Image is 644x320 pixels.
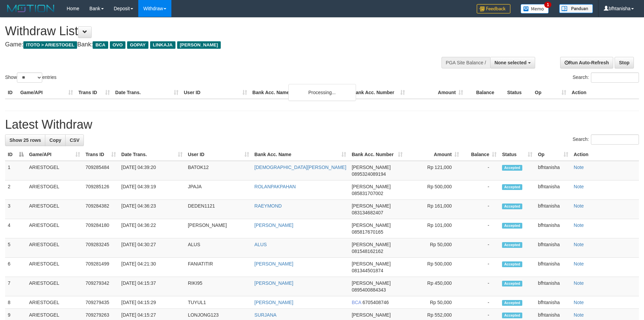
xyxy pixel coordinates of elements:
[535,200,571,219] td: bfhtanisha
[255,280,293,286] a: [PERSON_NAME]
[119,161,185,180] td: [DATE] 04:39:20
[255,222,293,228] a: [PERSON_NAME]
[113,86,181,99] th: Date Trans.
[574,203,584,209] a: Note
[255,261,293,266] a: [PERSON_NAME]
[574,312,584,318] a: Note
[26,277,83,296] td: ARIESTOGEL
[26,238,83,258] td: ARIESTOGEL
[462,161,499,180] td: -
[83,258,119,277] td: 709281499
[5,134,45,146] a: Show 25 rows
[255,312,277,318] a: SURJANA
[5,296,26,309] td: 8
[495,60,527,65] span: None selected
[535,296,571,309] td: bfhtanisha
[26,148,83,161] th: Game/API: activate to sort column ascending
[83,200,119,219] td: 709284382
[544,2,551,8] span: 1
[70,137,79,143] span: CSV
[119,219,185,238] td: [DATE] 04:36:22
[442,57,490,68] div: PGA Site Balance /
[560,57,613,68] a: Run Auto-Refresh
[462,296,499,309] td: -
[26,200,83,219] td: ARIESTOGEL
[185,238,252,258] td: ALUS
[255,165,347,170] a: [DEMOGRAPHIC_DATA][PERSON_NAME]
[255,242,267,247] a: ALUS
[502,242,522,248] span: Accepted
[574,300,584,305] a: Note
[49,137,61,143] span: Copy
[535,219,571,238] td: bfhtanisha
[408,86,466,99] th: Amount
[250,86,350,99] th: Bank Acc. Name
[352,268,383,273] span: Copy 081344501874 to clipboard
[352,203,390,209] span: [PERSON_NAME]
[26,219,83,238] td: ARIESTOGEL
[83,277,119,296] td: 709279342
[574,261,584,266] a: Note
[185,219,252,238] td: [PERSON_NAME]
[255,184,296,189] a: ROLANPAKPAHAN
[504,86,532,99] th: Status
[5,258,26,277] td: 6
[26,258,83,277] td: ARIESTOGEL
[352,300,361,305] span: BCA
[502,223,522,229] span: Accepted
[119,148,185,161] th: Date Trans.: activate to sort column ascending
[181,86,250,99] th: User ID
[255,203,282,209] a: RAEYMOND
[83,238,119,258] td: 709283245
[535,238,571,258] td: bfhtanisha
[5,3,56,14] img: MOTION_logo.png
[185,200,252,219] td: DEDEN1121
[83,180,119,200] td: 709285126
[535,180,571,200] td: bfhtanisha
[573,134,639,145] label: Search:
[252,148,349,161] th: Bank Acc. Name: activate to sort column ascending
[502,165,522,171] span: Accepted
[119,296,185,309] td: [DATE] 04:15:29
[352,191,383,196] span: Copy 085831707002 to clipboard
[352,312,390,318] span: [PERSON_NAME]
[255,300,293,305] a: [PERSON_NAME]
[349,148,405,161] th: Bank Acc. Number: activate to sort column ascending
[535,277,571,296] td: bfhtanisha
[352,171,386,177] span: Copy 0895324089194 to clipboard
[352,249,383,254] span: Copy 081548162162 to clipboard
[571,148,639,161] th: Action
[502,313,522,318] span: Accepted
[9,137,41,143] span: Show 25 rows
[26,296,83,309] td: ARIESTOGEL
[462,238,499,258] td: -
[177,41,221,49] span: [PERSON_NAME]
[5,180,26,200] td: 2
[535,148,571,161] th: Op: activate to sort column ascending
[65,134,84,146] a: CSV
[502,300,522,306] span: Accepted
[185,161,252,180] td: BATOK12
[405,161,462,180] td: Rp 121,000
[477,4,510,14] img: Feedback.jpg
[5,118,639,131] h1: Latest Withdraw
[574,184,584,189] a: Note
[83,219,119,238] td: 709284180
[352,280,390,286] span: [PERSON_NAME]
[535,258,571,277] td: bfhtanisha
[405,258,462,277] td: Rp 500,000
[462,200,499,219] td: -
[499,148,535,161] th: Status: activate to sort column ascending
[462,148,499,161] th: Balance: activate to sort column ascending
[150,41,175,49] span: LINKAJA
[574,165,584,170] a: Note
[83,161,119,180] td: 709285484
[185,258,252,277] td: FANIATITIR
[83,296,119,309] td: 709279435
[490,57,535,68] button: None selected
[405,148,462,161] th: Amount: activate to sort column ascending
[462,219,499,238] td: -
[352,229,383,235] span: Copy 085817670165 to clipboard
[574,242,584,247] a: Note
[362,300,389,305] span: Copy 6705408746 to clipboard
